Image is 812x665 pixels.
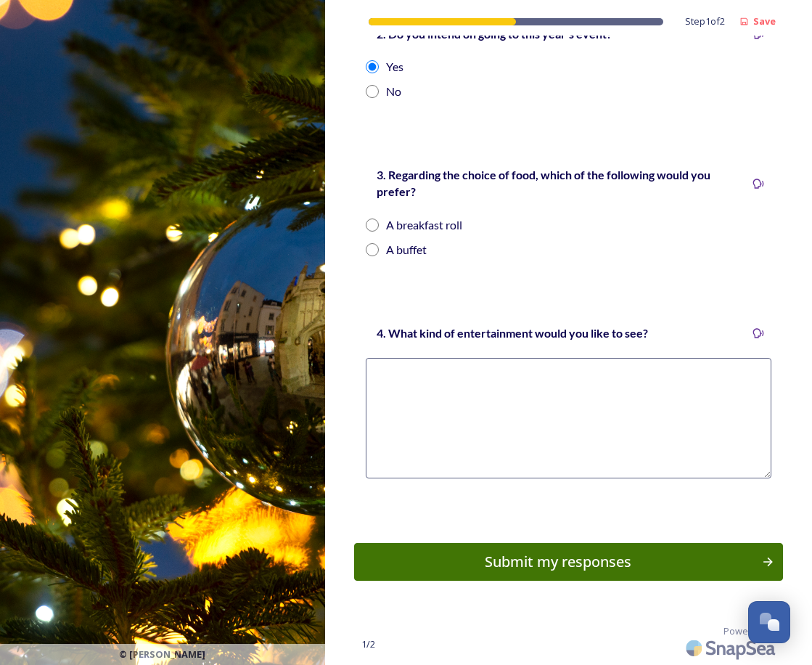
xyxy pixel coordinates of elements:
[354,543,783,581] button: Continue
[386,58,403,76] div: Yes
[386,241,427,258] div: A buffet
[681,631,783,665] img: SnapSea Logo
[119,648,205,661] span: © [PERSON_NAME]
[748,601,790,643] button: Open Chat
[753,15,776,28] strong: Save
[685,15,725,28] span: Step 1 of 2
[362,551,754,573] div: Submit my responses
[386,216,462,234] div: A breakfast roll
[361,637,375,651] span: 1 / 2
[723,624,776,638] span: Powered by
[377,27,612,41] strong: 2. Do you intend on going to this year's event?
[377,326,648,340] strong: 4. What kind of entertainment would you like to see?
[386,83,401,100] div: No
[377,168,713,198] strong: 3. Regarding the choice of food, which of the following would you prefer?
